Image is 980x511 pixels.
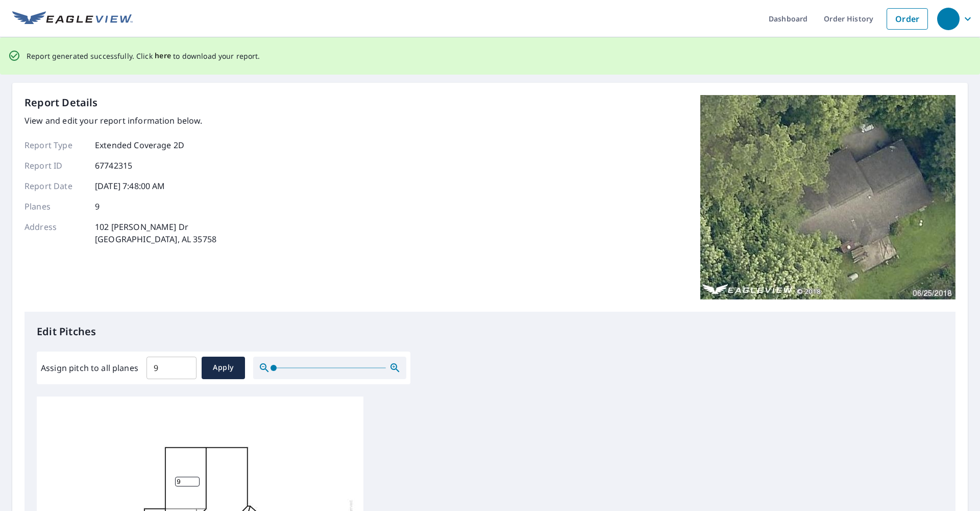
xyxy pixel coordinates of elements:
p: Planes [24,200,86,213]
img: Top image [700,95,955,299]
p: Report ID [24,159,86,172]
p: Report generated successfully. Click to download your report. [27,50,260,62]
img: EV Logo [12,11,133,27]
p: Address [24,221,86,245]
p: Edit Pitches [37,324,943,339]
p: Report Type [24,139,86,151]
span: Apply [210,361,237,374]
button: Apply [202,357,245,379]
button: here [155,50,171,62]
p: [DATE] 7:48:00 AM [95,180,165,192]
input: 00.0 [146,354,197,382]
p: 9 [95,200,100,213]
a: Order [887,8,928,30]
p: Extended Coverage 2D [95,139,184,151]
p: View and edit your report information below. [24,114,216,127]
p: Report Date [24,180,86,192]
p: Report Details [24,95,98,110]
p: 67742315 [95,159,132,172]
p: 102 [PERSON_NAME] Dr [GEOGRAPHIC_DATA], AL 35758 [95,221,216,245]
label: Assign pitch to all planes [41,362,138,374]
